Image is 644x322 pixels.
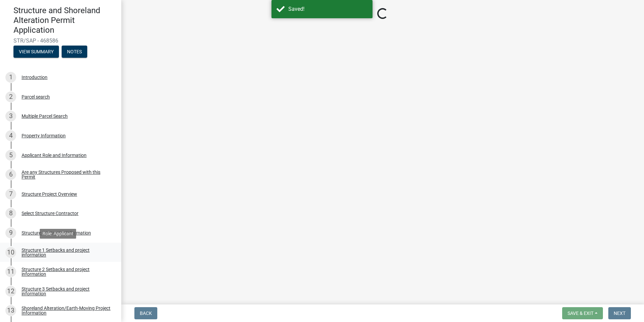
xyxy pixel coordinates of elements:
div: Parcel search [22,95,50,99]
wm-modal-confirm: Summary [13,50,59,55]
div: 8 [5,208,16,219]
div: Select Structure Contractor [22,211,78,216]
button: Back [134,307,157,319]
div: Saved! [288,5,367,13]
div: Applicant Role and Information [22,153,87,158]
div: Role: Applicant [40,229,76,239]
div: 1 [5,72,16,83]
wm-modal-confirm: Notes [62,50,87,55]
h4: Structure and Shoreland Alteration Permit Application [13,6,116,35]
span: Back [140,311,152,316]
div: Structure 2 Setbacks and project information [22,267,110,276]
div: 9 [5,227,16,238]
button: Notes [62,46,87,58]
div: Introduction [22,75,47,80]
div: 4 [5,130,16,141]
span: STR/SAP - 468586 [13,37,108,44]
div: Multiple Parcel Search [22,114,68,118]
div: 10 [5,247,16,258]
div: 7 [5,189,16,199]
div: Structure 1 Setbacks and project information [22,248,110,257]
button: Next [608,307,631,319]
div: 12 [5,286,16,297]
div: Property Information [22,133,66,138]
div: Structure Project Overview [22,192,77,196]
button: Save & Exit [562,307,603,319]
div: 11 [5,266,16,277]
div: 2 [5,91,16,102]
div: Structure Contractor Information [22,231,91,235]
span: Next [614,311,625,316]
div: 3 [5,111,16,122]
div: 6 [5,169,16,180]
span: Save & Exit [568,311,593,316]
div: Shoreland Alteration/Earth-Moving Project Information [22,306,110,315]
div: Structure 3 Setbacks and project information [22,287,110,296]
button: View Summary [13,46,59,58]
div: Are any Structures Proposed with this Permit [22,170,110,179]
div: 5 [5,150,16,161]
div: 13 [5,305,16,316]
